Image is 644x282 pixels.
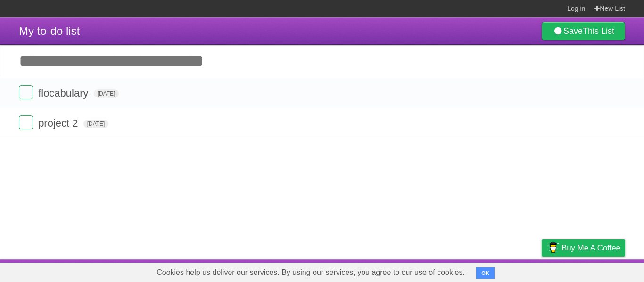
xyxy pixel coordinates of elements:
[19,24,80,37] span: My to-do list
[561,240,620,256] span: Buy me a coffee
[447,262,486,280] a: Developers
[497,262,518,280] a: Terms
[38,87,91,99] span: flocabulary
[546,240,559,256] img: Buy me a coffee
[529,262,554,280] a: Privacy
[19,85,33,99] label: Done
[147,263,474,282] span: Cookies help us deliver our services. By using our services, you agree to our use of cookies.
[83,120,109,128] span: [DATE]
[542,239,625,257] a: Buy me a coffee
[583,26,614,36] b: This List
[476,267,495,279] button: OK
[19,115,33,129] label: Done
[38,117,80,129] span: project 2
[542,22,625,40] a: SaveThis List
[566,262,625,280] a: Suggest a feature
[94,89,119,98] span: [DATE]
[416,262,436,280] a: About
